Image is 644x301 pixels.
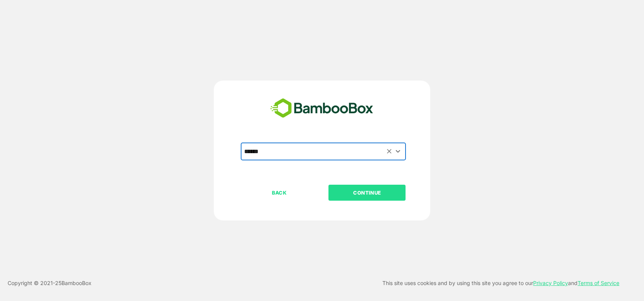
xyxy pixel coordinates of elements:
[8,279,92,288] p: Copyright © 2021- 25 BambooBox
[533,280,568,286] a: Privacy Policy
[578,280,619,286] a: Terms of Service
[385,147,394,156] button: Clear
[382,279,619,288] p: This site uses cookies and by using this site you agree to our and
[393,146,403,157] button: Open
[328,185,406,201] button: CONTINUE
[241,185,318,201] button: BACK
[266,96,377,121] img: bamboobox
[329,189,405,197] p: CONTINUE
[241,189,317,197] p: BACK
